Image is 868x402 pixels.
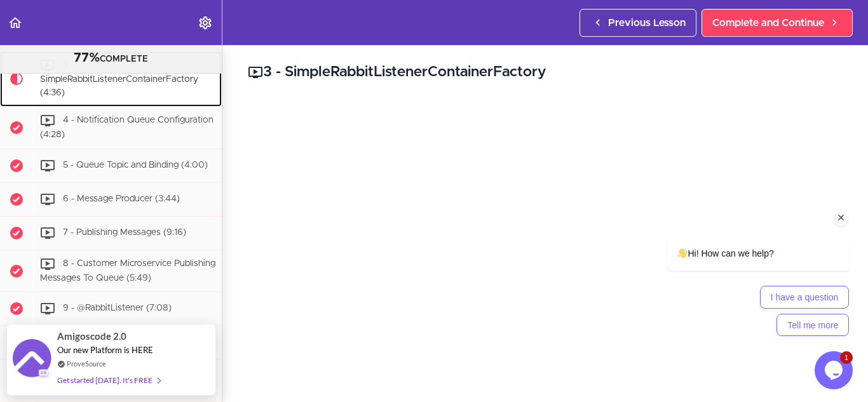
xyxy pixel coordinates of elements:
iframe: chat widget [815,351,855,389]
span: 8 - Customer Microservice Publishing Messages To Queue (5:49) [40,259,215,283]
span: Amigoscode 2.0 [57,329,126,344]
a: ProveSource [67,358,106,369]
span: Our new Platform is HERE [57,345,153,355]
h2: 3 - SimpleRabbitListenerContainerFactory [248,62,843,83]
div: Get started [DATE]. It's FREE [57,373,160,387]
span: 4 - Notification Queue Configuration (4:28) [40,116,214,139]
a: Previous Lesson [580,9,696,37]
svg: Settings Menu [198,15,213,30]
span: 9 - @RabbitListener (7:08) [63,304,172,313]
span: 3 - SimpleRabbitListenerContainerFactory (4:36) [40,60,198,97]
div: COMPLETE [16,50,206,67]
span: 5 - Queue Topic and Binding (4:00) [63,161,208,170]
span: Previous Lesson [608,15,686,30]
iframe: chat widget [627,121,855,345]
a: Complete and Continue [702,9,853,37]
span: 7 - Publishing Messages (9:16) [63,228,186,237]
span: Complete and Continue [712,15,824,30]
svg: Back to course curriculum [8,15,23,30]
span: 77% [74,51,100,64]
img: provesource social proof notification image [13,339,51,380]
span: 6 - Message Producer (3:44) [63,194,180,203]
